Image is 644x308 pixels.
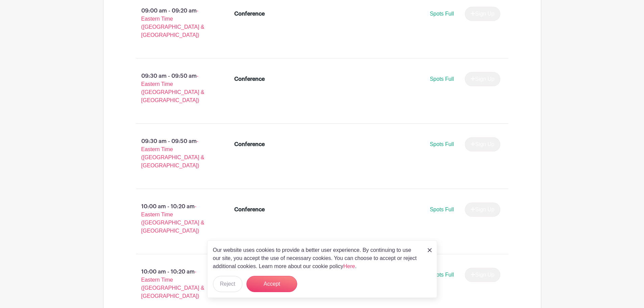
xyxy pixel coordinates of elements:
[428,248,432,252] img: close_button-5f87c8562297e5c2d7936805f587ecaba9071eb48480494691a3f1689db116b3.svg
[430,11,454,17] span: Spots Full
[125,200,224,238] p: 10:00 am - 10:20 am
[125,135,224,172] p: 09:30 am - 09:50 am
[141,73,205,103] span: - Eastern Time ([GEOGRAPHIC_DATA] & [GEOGRAPHIC_DATA])
[141,269,205,299] span: - Eastern Time ([GEOGRAPHIC_DATA] & [GEOGRAPHIC_DATA])
[430,76,454,82] span: Spots Full
[343,263,355,269] a: Here
[213,246,421,270] p: Our website uses cookies to provide a better user experience. By continuing to use our site, you ...
[430,141,454,147] span: Spots Full
[234,10,265,18] div: Conference
[234,75,265,83] div: Conference
[430,272,454,278] span: Spots Full
[125,69,224,107] p: 09:30 am - 09:50 am
[125,4,224,42] p: 09:00 am - 09:20 am
[246,276,297,292] button: Accept
[141,204,205,234] span: - Eastern Time ([GEOGRAPHIC_DATA] & [GEOGRAPHIC_DATA])
[125,265,224,303] p: 10:00 am - 10:20 am
[430,207,454,212] span: Spots Full
[234,206,265,214] div: Conference
[213,276,242,292] button: Reject
[234,140,265,148] div: Conference
[141,8,205,38] span: - Eastern Time ([GEOGRAPHIC_DATA] & [GEOGRAPHIC_DATA])
[141,138,205,168] span: - Eastern Time ([GEOGRAPHIC_DATA] & [GEOGRAPHIC_DATA])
